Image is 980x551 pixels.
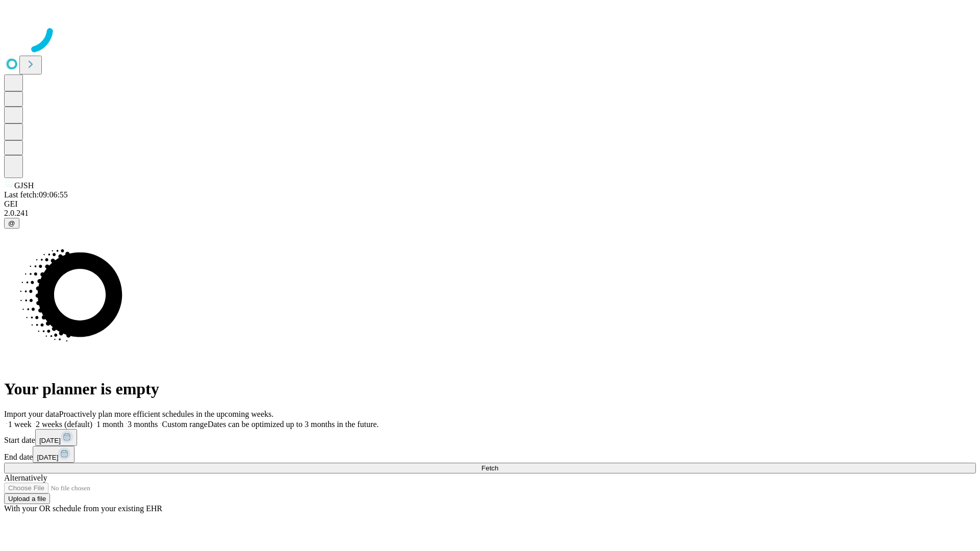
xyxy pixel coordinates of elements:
[96,420,124,429] span: 1 month
[36,420,92,429] span: 2 weeks (default)
[4,218,19,229] button: @
[4,473,47,482] span: Alternatively
[33,446,75,463] button: [DATE]
[4,463,976,473] button: Fetch
[59,410,274,418] span: Proactively plan more efficient schedules in the upcoming weeks.
[14,181,34,190] span: GJSH
[4,493,50,504] button: Upload a file
[4,199,976,209] div: GEI
[128,420,158,429] span: 3 months
[4,190,68,199] span: Last fetch: 09:06:55
[162,420,207,429] span: Custom range
[8,420,32,429] span: 1 week
[4,410,59,418] span: Import your data
[8,219,15,227] span: @
[4,380,976,398] h1: Your planner is empty
[4,429,976,446] div: Start date
[481,464,498,472] span: Fetch
[39,437,61,444] span: [DATE]
[35,429,77,446] button: [DATE]
[4,504,162,513] span: With your OR schedule from your existing EHR
[37,454,58,461] span: [DATE]
[4,209,976,218] div: 2.0.241
[4,446,976,463] div: End date
[208,420,379,429] span: Dates can be optimized up to 3 months in the future.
